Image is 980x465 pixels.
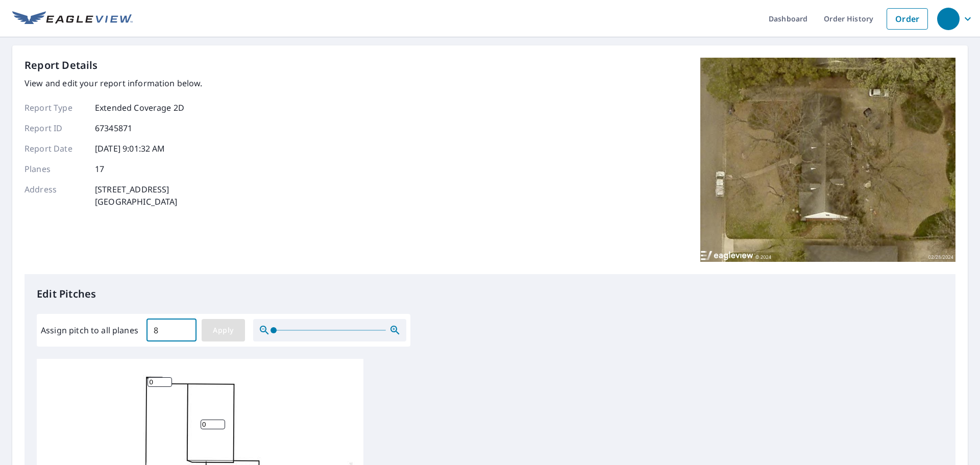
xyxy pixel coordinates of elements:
[24,183,86,208] p: Address
[41,324,138,336] label: Assign pitch to all planes
[12,11,133,27] img: EV Logo
[95,102,184,114] p: Extended Coverage 2D
[24,142,86,155] p: Report Date
[37,286,943,302] p: Edit Pitches
[24,102,86,114] p: Report Type
[24,122,86,134] p: Report ID
[202,319,245,341] button: Apply
[95,183,178,208] p: [STREET_ADDRESS] [GEOGRAPHIC_DATA]
[24,163,86,175] p: Planes
[887,8,928,30] a: Order
[24,77,203,89] p: View and edit your report information below.
[95,163,104,175] p: 17
[210,324,237,337] span: Apply
[24,58,98,73] p: Report Details
[146,316,197,345] input: 00.0
[95,142,165,155] p: [DATE] 9:01:32 AM
[95,122,132,134] p: 67345871
[700,58,955,262] img: Top image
